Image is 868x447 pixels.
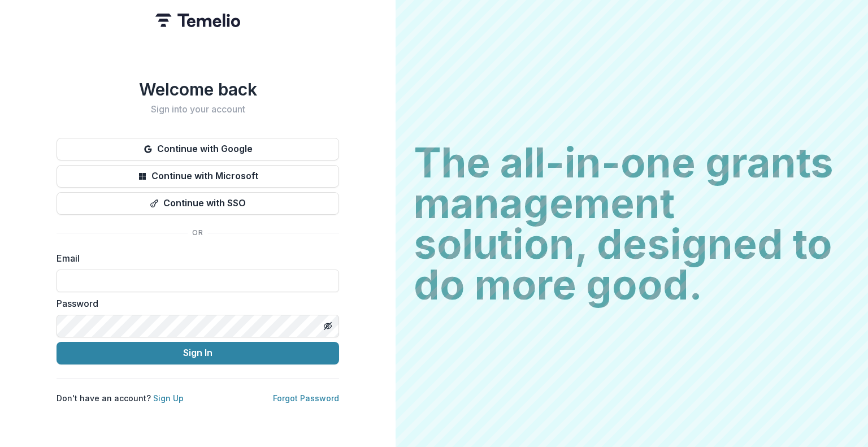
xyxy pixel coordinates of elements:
p: Don't have an account? [57,392,184,404]
button: Continue with Microsoft [57,165,339,188]
button: Continue with SSO [57,192,339,215]
h1: Welcome back [57,79,339,99]
button: Toggle password visibility [319,317,337,335]
label: Email [57,251,332,265]
a: Sign Up [153,393,184,403]
label: Password [57,297,332,310]
img: Temelio [155,14,240,27]
a: Forgot Password [273,393,339,403]
button: Continue with Google [57,138,339,160]
h2: Sign into your account [57,104,339,115]
button: Sign In [57,342,339,364]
